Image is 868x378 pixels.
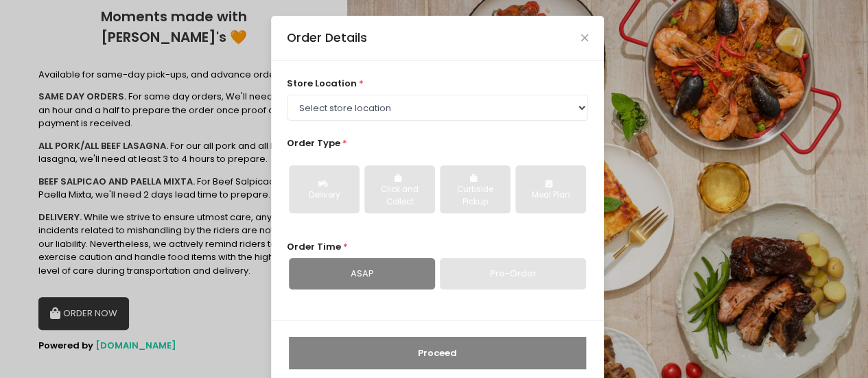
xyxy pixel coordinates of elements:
[449,184,501,208] div: Curbside Pickup
[525,189,576,202] div: Meal Plan
[289,337,586,370] button: Proceed
[287,29,367,47] div: Order Details
[287,77,357,90] span: store location
[289,165,360,213] button: Delivery
[287,240,341,253] span: Order Time
[515,165,586,213] button: Meal Plan
[364,165,435,213] button: Click and Collect
[287,137,340,150] span: Order Type
[440,165,511,213] button: Curbside Pickup
[374,184,425,208] div: Click and Collect
[298,189,350,202] div: Delivery
[581,34,588,41] button: Close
